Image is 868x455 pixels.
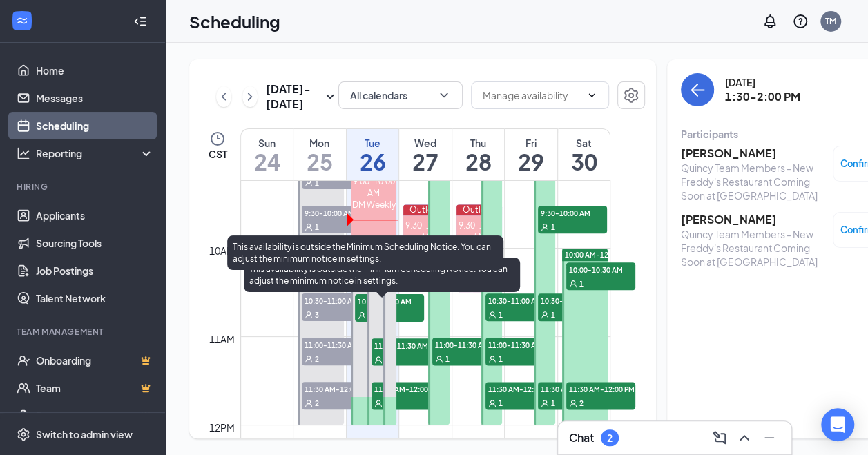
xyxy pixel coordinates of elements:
div: 9:30-10:00 AM [403,220,450,243]
svg: Notifications [762,13,778,30]
a: Sourcing Tools [36,229,154,257]
a: Scheduling [36,112,154,139]
svg: WorkstreamLogo [15,14,29,28]
a: Settings [617,81,645,112]
svg: Settings [17,427,30,441]
div: Open Intercom Messenger [821,408,854,441]
span: 1 [551,398,555,408]
svg: User [358,311,366,320]
div: Team Management [17,326,151,338]
a: August 29, 2025 [505,129,557,180]
span: 10:00-10:30 AM [566,262,635,276]
svg: Collapse [133,14,147,28]
a: OnboardingCrown [36,347,154,374]
span: 11:30 AM-12:00 PM [372,382,441,396]
span: 1 [315,178,319,188]
span: 2 [315,354,319,364]
span: CST [209,147,227,161]
span: 3 [315,310,319,320]
span: 10:30-11:00 AM [538,293,607,307]
button: Minimize [758,427,780,449]
a: Applicants [36,202,154,229]
div: Sat [558,136,610,150]
div: Fri [505,136,557,150]
a: Job Postings [36,257,154,284]
div: Tue [347,136,399,150]
span: 2 [315,398,319,408]
div: Sun [241,136,293,150]
svg: User [569,399,577,407]
a: August 28, 2025 [452,129,505,180]
div: Switch to admin view [36,427,133,441]
button: back-button [681,73,714,106]
div: TM [825,15,836,27]
button: Settings [617,81,645,109]
span: 9:30-10:00 AM [302,206,371,220]
div: DM Weekly [351,199,397,211]
svg: User [541,311,549,319]
div: Mon [293,136,346,150]
h3: [PERSON_NAME] [681,146,826,161]
h1: 28 [452,150,505,173]
svg: User [541,399,549,407]
div: 10am [206,243,238,258]
span: 11:00-11:30 AM [372,338,441,352]
button: ChevronUp [733,427,755,449]
svg: Settings [623,87,639,104]
span: 1 [499,354,503,364]
span: 11:00-11:30 AM [302,338,371,351]
svg: User [305,355,313,363]
h1: Scheduling [189,10,280,33]
svg: ChevronRight [243,88,257,105]
span: 1 [499,398,503,408]
h1: 27 [399,150,452,173]
button: All calendarsChevronDown [338,81,463,109]
svg: User [305,399,313,407]
svg: Analysis [17,146,30,160]
a: August 25, 2025 [293,129,346,180]
span: 9:30-10:00 AM [538,206,607,220]
div: Reporting [36,146,155,160]
h1: 26 [347,150,399,173]
h1: 25 [293,150,346,173]
button: ComposeMessage [708,427,731,449]
div: 2 [607,432,613,444]
svg: User [488,355,496,363]
h3: [PERSON_NAME] [681,212,826,227]
h3: [DATE] - [DATE] [266,81,322,112]
svg: SmallChevronDown [322,88,338,105]
span: 11:30 AM-12:00 PM [566,382,635,396]
svg: Clock [209,130,226,147]
span: 1 [499,310,503,320]
svg: User [305,223,313,231]
div: 9:30-10:30 AM [456,220,503,243]
div: Hiring [17,181,151,193]
a: TeamCrown [36,374,154,402]
h3: Chat [569,430,594,445]
div: Outlook [456,204,503,215]
button: ChevronLeft [216,86,231,107]
svg: User [305,311,313,319]
div: This availability is outside the Minimum Scheduling Notice. You can adjust the minimum notice in ... [227,235,503,270]
h3: 1:30-2:00 PM [725,89,800,104]
input: Manage availability [483,88,581,103]
span: 11:00-11:30 AM [485,338,554,351]
div: 12pm [206,420,238,435]
a: Home [36,57,154,84]
svg: ComposeMessage [711,429,728,446]
svg: ChevronDown [437,88,451,102]
svg: User [374,356,383,364]
svg: User [569,280,577,288]
span: 10:30-11:00 AM [355,294,424,308]
span: 1 [551,310,555,320]
svg: User [488,311,496,319]
div: [DATE] [725,75,800,89]
a: August 26, 2025 [347,129,399,180]
span: 11:30 AM-12:00 PM [485,382,554,396]
svg: User [374,399,383,407]
a: August 27, 2025 [399,129,452,180]
span: 1 [315,222,319,232]
span: 11:30 AM-12:00 PM [302,382,371,396]
div: 9:00-10:00 AM [351,175,397,199]
svg: Minimize [761,429,778,446]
